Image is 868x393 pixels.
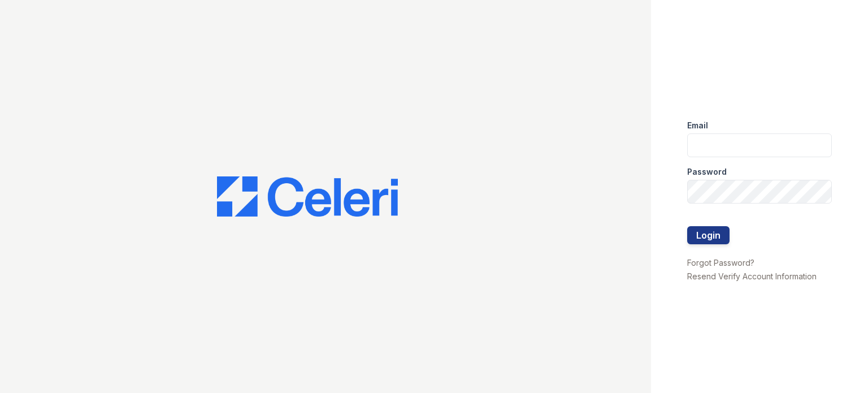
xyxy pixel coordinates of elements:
[217,176,398,217] img: CE_Logo_Blue-a8612792a0a2168367f1c8372b55b34899dd931a85d93a1a3d3e32e68fde9ad4.png
[687,166,727,178] label: Password
[687,226,730,244] button: Login
[687,271,817,281] a: Resend Verify Account Information
[687,120,708,131] label: Email
[687,258,754,267] a: Forgot Password?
